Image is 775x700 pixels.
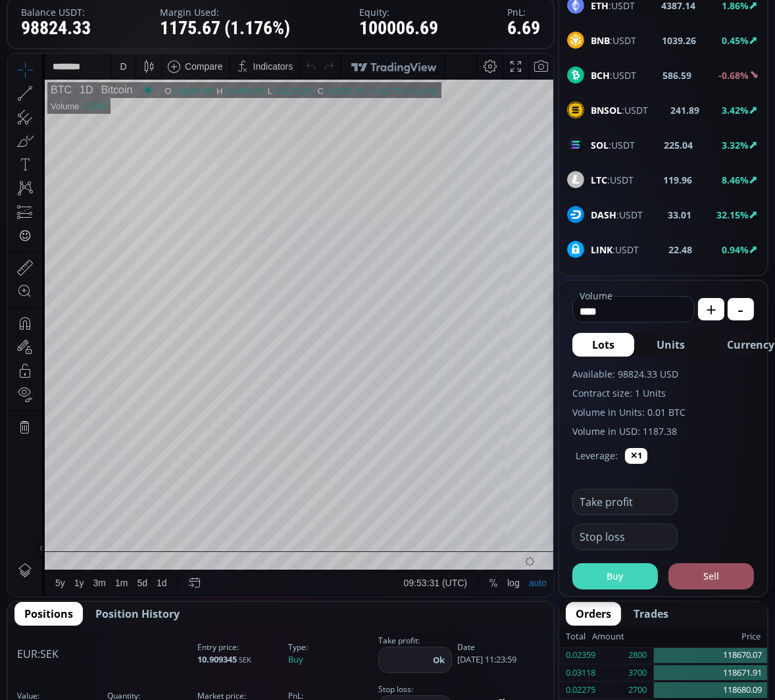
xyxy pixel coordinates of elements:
[718,69,749,82] b: -0.68%
[628,682,647,699] div: 2700
[24,606,73,622] span: Positions
[245,7,286,18] div: Indicators
[670,103,699,117] b: 241.89
[591,68,636,82] span: :USDT
[591,138,635,152] span: :USDT
[47,524,57,534] div: 5y
[624,628,761,645] div: Price
[14,602,83,626] button: Positions
[591,139,609,151] b: SOL
[160,7,290,17] label: Margin Used:
[572,563,658,589] button: Buy
[722,104,749,116] b: 3.42%
[209,32,215,42] div: H
[662,34,696,47] b: 1039.26
[86,602,189,626] button: Position History
[476,516,495,541] div: Toggle Percentage
[359,18,438,39] div: 100006.69
[722,243,749,256] b: 0.94%
[566,602,621,626] button: Orders
[17,646,59,662] span: :SEK
[572,405,754,419] label: Volume in Units: 0.01 BTC
[112,7,118,18] div: D
[664,138,693,152] b: 225.04
[157,32,164,42] div: O
[728,298,754,320] button: -
[591,243,612,256] b: LINK
[260,32,265,42] div: L
[727,337,774,353] span: Currency
[592,337,614,353] span: Lots
[654,664,767,682] div: 118671.91
[495,516,516,541] div: Toggle Log Scale
[591,209,616,221] b: DASH
[521,524,539,534] div: auto
[663,68,692,82] b: 586.59
[17,647,37,661] b: EUR
[176,516,197,541] div: Go to
[625,448,647,464] button: ✕1
[359,7,438,17] label: Equity:
[566,664,595,682] div: 0.03118
[160,18,290,39] div: 1175.67 (1.176%)
[572,367,754,381] label: Available: 98824.33 USD
[591,34,636,47] span: :USDT
[654,647,767,664] div: 118670.07
[316,32,357,42] div: 118737.76
[64,30,85,42] div: 1D
[576,606,611,622] span: Orders
[95,606,180,622] span: Position History
[30,486,36,503] div: Hide Drawings Toolbar
[66,524,76,534] div: 1y
[637,333,705,357] button: Units
[722,139,749,151] b: 3.32%
[43,47,71,57] div: Volume
[591,173,634,187] span: :USDT
[628,647,647,664] div: 2800
[657,337,685,353] span: Units
[149,524,159,534] div: 1d
[668,243,692,257] b: 22.48
[591,174,607,186] b: LTC
[576,449,618,463] label: Leverage:
[592,628,624,645] div: Amount
[572,386,754,400] label: Contract size: 1 Units
[698,298,724,320] button: +
[624,602,678,626] button: Trades
[668,208,691,222] b: 33.01
[76,47,99,57] div: 6.59K
[591,208,643,222] span: :USDT
[310,32,316,42] div: C
[572,424,754,438] label: Volume in USD: 1187.38
[591,69,610,82] b: BCH
[134,30,146,42] div: Market open
[164,32,205,42] div: 118594.99
[396,524,459,534] span: 09:53:31 (UTC)
[591,103,648,117] span: :USDT
[591,34,610,47] b: BNB
[668,563,754,589] button: Sell
[85,30,124,42] div: Bitcoin
[130,524,140,534] div: 5d
[634,606,668,622] span: Trades
[361,32,429,42] div: +142.77 (+0.12%)
[429,653,449,667] button: Ok
[507,7,540,17] label: PnL:
[716,209,749,221] b: 32.15%
[286,636,376,672] span: Buy
[722,34,749,47] b: 0.45%
[591,104,622,116] b: BNSOL
[198,653,238,665] b: 10.909345
[21,18,91,39] div: 98824.33
[566,682,595,699] div: 0.02275
[654,682,767,699] div: 118680.09
[177,7,215,18] div: Compare
[722,174,749,186] b: 8.46%
[566,628,592,645] div: Total
[21,7,91,17] label: Balance USDT:
[43,30,64,42] div: BTC
[663,173,692,187] b: 119.96
[215,32,255,42] div: 119456.92
[107,524,120,534] div: 1m
[86,524,98,534] div: 3m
